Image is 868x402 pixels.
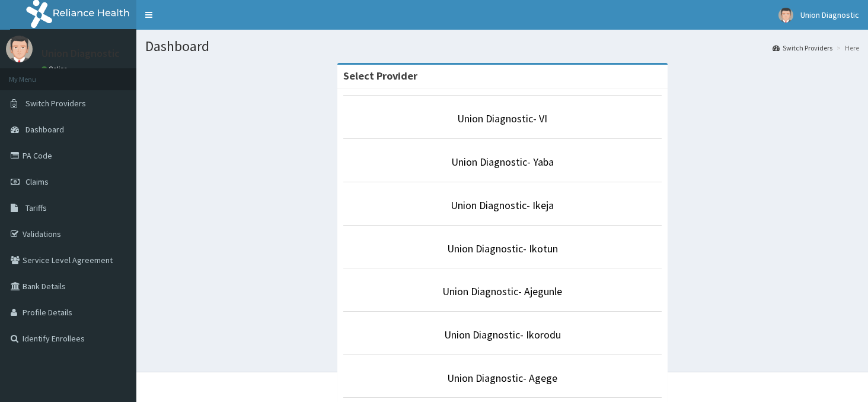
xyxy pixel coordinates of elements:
[834,43,859,53] li: Here
[25,176,49,187] span: Claims
[42,48,120,59] p: Union Diagnostic
[6,36,33,62] img: User Image
[451,155,554,169] a: Union Diagnostic- Yaba
[343,69,417,83] strong: Select Provider
[42,65,70,73] a: Online
[778,8,793,23] img: User Image
[25,124,64,135] span: Dashboard
[447,371,557,385] a: Union Diagnostic- Agege
[457,112,547,125] a: Union Diagnostic- VI
[145,39,859,54] h1: Dashboard
[444,328,561,341] a: Union Diagnostic- Ikorodu
[451,198,554,212] a: Union Diagnostic- Ikeja
[25,202,47,213] span: Tariffs
[800,10,859,20] span: Union Diagnostic
[447,242,558,255] a: Union Diagnostic- Ikotun
[442,284,562,298] a: Union Diagnostic- Ajegunle
[773,43,832,53] a: Switch Providers
[25,98,86,109] span: Switch Providers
